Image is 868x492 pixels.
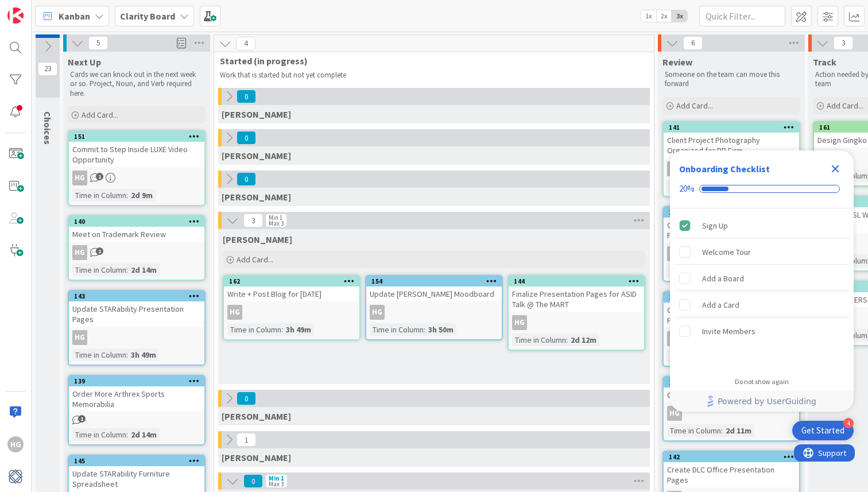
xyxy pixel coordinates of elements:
[237,433,256,447] span: 1
[69,216,204,242] div: 140Meet on Trademark Review
[72,245,87,260] div: HG
[365,275,503,340] a: 154Update [PERSON_NAME] MoodboardHGTime in Column:3h 50m
[679,184,695,194] div: 20%
[507,275,645,351] a: 144Finalize Presentation Pages for ASID Talk @ The MARTHGTime in Column:2d 12m
[69,291,204,301] div: 143
[664,452,799,462] div: 142
[69,301,204,327] div: Update STARability Presentation Pages
[229,277,359,285] div: 162
[69,456,204,491] div: 145Update STARability Furniture Spreadsheet
[68,56,101,68] span: Next Up
[662,206,800,282] a: 148Create [PERSON_NAME] Presentation PagesHGTime in Column:2d 11m
[224,286,359,301] div: Write + Post Blog for [DATE]
[662,56,692,68] span: Review
[69,142,204,167] div: Commit to Step Inside LUXE Video Opportunity
[667,350,721,362] div: Time in Column
[7,7,24,24] img: Visit kanbanzone.com
[68,290,206,366] a: 143Update STARability Presentation PagesHGTime in Column:3h 49m
[366,305,502,320] div: HG
[641,10,656,22] span: 1x
[224,305,359,320] div: HG
[664,207,799,218] div: 148
[664,133,799,158] div: Client Project Photography Organized for PR Firm
[670,391,854,412] div: Footer
[669,208,799,216] div: 148
[223,234,292,245] span: Hannah
[425,323,456,336] div: 3h 50m
[74,218,204,226] div: 140
[366,276,502,301] div: 154Update [PERSON_NAME] Moodboard
[69,456,204,466] div: 145
[78,415,86,423] span: 1
[222,410,291,422] span: Walter
[69,330,204,345] div: HG
[664,122,799,133] div: 141
[509,286,644,312] div: Finalize Presentation Pages for ASID Talk @ The MART
[834,36,853,50] span: 3
[74,133,204,141] div: 151
[669,378,799,386] div: 146
[676,391,848,412] a: Powered by UserGuiding
[69,376,204,386] div: 139
[72,428,126,441] div: Time in Column
[509,276,644,286] div: 144
[269,215,282,220] div: Min 1
[69,245,204,260] div: HG
[664,377,799,402] div: 146Create Naples Players Presentation
[126,189,128,202] span: :
[237,172,256,186] span: 0
[721,424,723,437] span: :
[237,131,256,145] span: 0
[96,247,103,255] span: 1
[667,406,682,421] div: HG
[669,293,799,301] div: 147
[126,428,128,441] span: :
[7,436,24,452] div: HG
[59,9,90,23] span: Kanban
[667,161,682,176] div: HG
[7,468,24,485] img: avatar
[69,466,204,491] div: Update STARability Furniture Spreadsheet
[82,110,118,120] span: Add Card...
[662,376,800,441] a: 146Create Naples Players PresentationHGTime in Column:2d 11m
[366,276,502,286] div: 154
[74,377,204,385] div: 139
[667,265,721,277] div: Time in Column
[223,275,361,340] a: 162Write + Post Blog for [DATE]HGTime in Column:3h 49m
[24,2,52,16] span: Support
[664,452,799,487] div: 142Create DLC Office Presentation Pages
[96,173,103,180] span: 1
[676,100,713,111] span: Add Card...
[222,109,291,120] span: Gina
[675,239,849,265] div: Welcome Tour is incomplete.
[664,331,799,346] div: HG
[664,207,799,243] div: 148Create [PERSON_NAME] Presentation Pages
[675,266,849,291] div: Add a Board is incomplete.
[665,70,798,89] p: Someone on the team can move this forward
[735,377,789,386] div: Do not show again
[664,406,799,421] div: HG
[69,131,204,167] div: 151Commit to Step Inside LUXE Video Opportunity
[72,189,126,202] div: Time in Column
[72,171,87,185] div: HG
[662,121,800,197] a: 141Client Project Photography Organized for PR FirmHGTime in Column:3h 50m
[70,70,203,98] p: Cards we can knock out in the next week or so. Project, Noun, and Verb required here.
[675,292,849,317] div: Add a Card is incomplete.
[669,123,799,131] div: 141
[512,315,527,330] div: HG
[370,305,385,320] div: HG
[243,474,263,488] span: 0
[269,475,284,481] div: Min 1
[370,323,424,336] div: Time in Column
[69,171,204,185] div: HG
[675,319,849,344] div: Invite Members is incomplete.
[670,208,854,370] div: Checklist items
[224,276,359,301] div: 162Write + Post Blog for [DATE]
[222,150,291,161] span: Lisa T.
[68,130,206,206] a: 151Commit to Step Inside LUXE Video OpportunityHGTime in Column:2d 9m
[702,324,755,338] div: Invite Members
[843,418,854,428] div: 4
[281,323,283,336] span: :
[222,191,291,203] span: Lisa K.
[813,56,836,68] span: Track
